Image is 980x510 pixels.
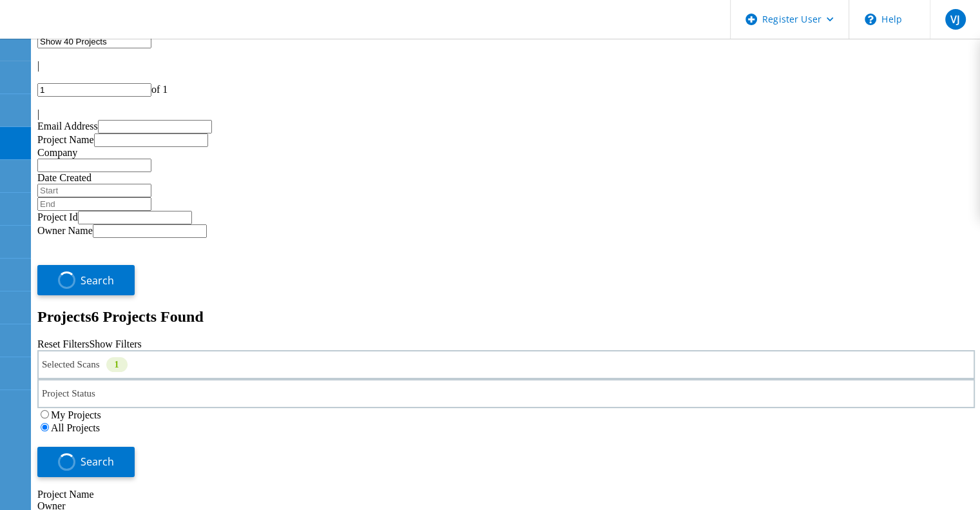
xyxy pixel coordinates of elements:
span: 6 Projects Found [91,308,204,325]
a: Reset Filters [37,338,89,349]
input: End [37,197,151,211]
span: of 1 [151,84,168,95]
div: Project Name [37,489,975,500]
label: Company [37,147,77,158]
label: My Projects [51,409,101,420]
span: Search [81,273,114,288]
b: Projects [37,308,91,325]
input: Start [37,184,151,197]
button: Search [37,265,135,295]
span: Search [81,455,114,469]
button: Search [37,447,135,477]
label: All Projects [51,422,100,433]
div: Selected Scans [37,350,975,379]
label: Project Name [37,134,94,145]
label: Owner Name [37,225,93,236]
div: 1 [106,357,128,372]
div: | [37,108,975,120]
span: VJ [950,14,960,25]
div: Project Status [37,379,975,408]
a: Live Optics Dashboard [13,25,151,36]
div: | [37,60,975,72]
label: Project Id [37,211,78,222]
svg: \n [865,14,876,25]
a: Show Filters [89,338,141,349]
label: Email Address [37,121,98,132]
label: Date Created [37,172,91,183]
